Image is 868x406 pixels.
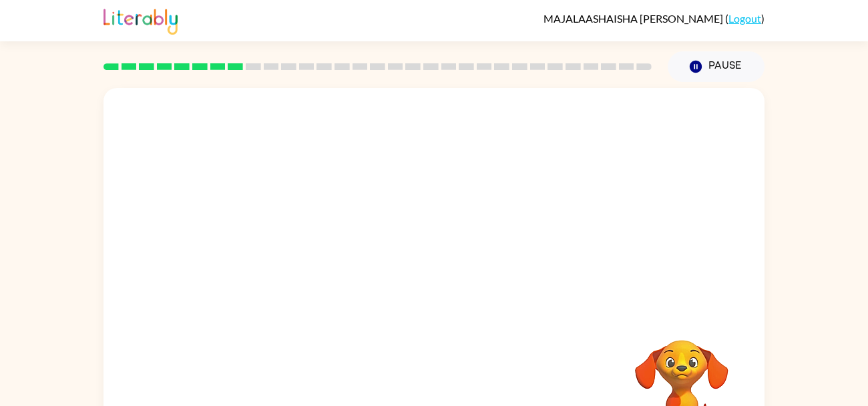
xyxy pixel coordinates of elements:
img: Literably [103,5,178,35]
a: Logout [728,12,761,25]
div: ( ) [544,12,765,25]
button: Pause [668,51,765,82]
span: MAJALAASHAISHA [PERSON_NAME] [544,12,725,25]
